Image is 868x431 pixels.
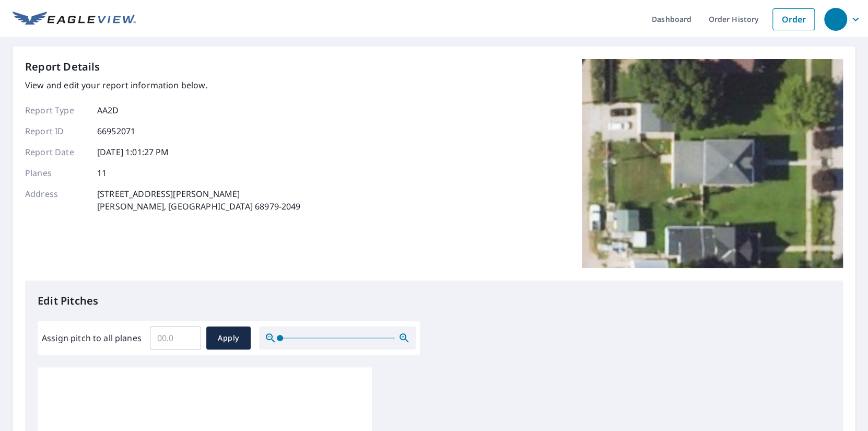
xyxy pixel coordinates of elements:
p: Address [25,188,88,213]
img: EV Logo [13,11,136,27]
img: Top image [582,59,843,268]
p: Report Type [25,104,88,117]
p: [STREET_ADDRESS][PERSON_NAME] [PERSON_NAME], [GEOGRAPHIC_DATA] 68979-2049 [97,188,300,213]
p: Planes [25,167,88,179]
a: Order [772,8,815,30]
button: Apply [206,327,251,350]
p: Edit Pitches [38,293,830,309]
span: Apply [215,332,242,345]
p: Report Date [25,146,88,158]
p: [DATE] 1:01:27 PM [97,146,169,158]
p: View and edit your report information below. [25,79,300,91]
p: Report Details [25,59,100,75]
input: 00.0 [150,323,201,353]
label: Assign pitch to all planes [42,332,142,344]
p: Report ID [25,125,88,137]
p: 11 [97,167,107,179]
p: AA2D [97,104,119,117]
p: 66952071 [97,125,135,137]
